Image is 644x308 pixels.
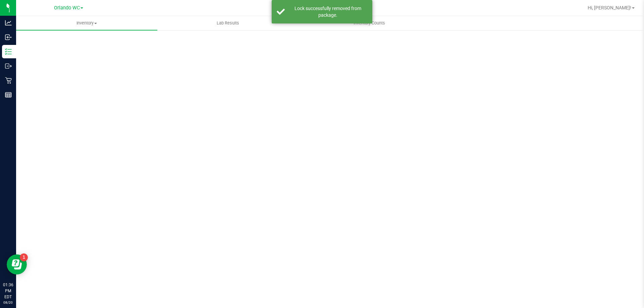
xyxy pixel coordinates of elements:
[16,20,157,26] span: Inventory
[5,34,12,41] inline-svg: Inbound
[3,282,13,300] p: 01:36 PM EDT
[16,16,157,30] a: Inventory
[3,300,13,305] p: 08/20
[208,20,248,26] span: Lab Results
[157,16,299,30] a: Lab Results
[5,77,12,84] inline-svg: Retail
[54,5,80,11] span: Orlando WC
[588,5,631,10] span: Hi, [PERSON_NAME]!
[5,48,12,55] inline-svg: Inventory
[7,254,27,274] iframe: Resource center
[5,91,12,98] inline-svg: Reports
[5,63,12,69] inline-svg: Outbound
[20,253,28,261] iframe: Resource center unread badge
[5,19,12,26] inline-svg: Analytics
[288,5,367,18] div: Lock successfully removed from package.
